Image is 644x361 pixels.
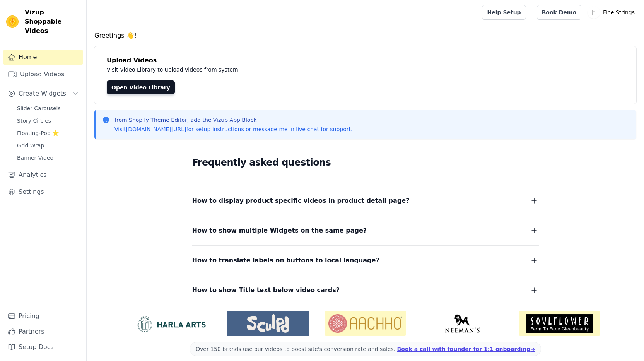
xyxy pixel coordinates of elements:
[12,140,83,151] a: Grid Wrap
[3,67,83,82] a: Upload Videos
[17,104,61,112] span: Slider Carousels
[25,8,80,36] span: Vizup Shoppable Videos
[19,89,66,98] span: Create Widgets
[94,31,636,40] h4: Greetings 👋!
[422,314,503,333] img: Neeman's
[17,142,44,149] span: Grid Wrap
[12,115,83,126] a: Story Circles
[192,225,539,236] button: How to show multiple Widgets on the same page?
[588,5,638,19] button: F Fine Strings
[107,56,624,65] h4: Upload Videos
[17,129,59,137] span: Floating-Pop ⭐
[192,155,539,170] h2: Frequently asked questions
[3,184,83,200] a: Settings
[519,311,600,336] img: Soulflower
[397,346,535,352] a: Book a call with founder for 1:1 onboarding
[482,5,526,20] a: Help Setup
[192,255,379,266] span: How to translate labels on buttons to local language?
[12,152,83,163] a: Banner Video
[192,285,539,296] button: How to show Title text below video cards?
[12,103,83,114] a: Slider Carousels
[6,15,19,28] img: Vizup
[3,308,83,324] a: Pricing
[600,5,638,19] p: Fine Strings
[3,167,83,183] a: Analytics
[192,195,539,206] button: How to display product specific videos in product detail page?
[325,311,406,336] img: Aachho
[537,5,581,20] a: Book Demo
[192,195,410,206] span: How to display product specific videos in product detail page?
[107,65,453,74] p: Visit Video Library to upload videos from system
[3,324,83,339] a: Partners
[192,225,367,236] span: How to show multiple Widgets on the same page?
[192,285,340,296] span: How to show Title text below video cards?
[592,9,596,16] text: F
[114,125,352,133] p: Visit for setup instructions or message me in live chat for support.
[192,255,539,266] button: How to translate labels on buttons to local language?
[3,86,83,101] button: Create Widgets
[114,116,352,124] p: from Shopify Theme Editor, add the Vizup App Block
[3,50,83,65] a: Home
[126,126,186,132] a: [DOMAIN_NAME][URL]
[17,154,53,162] span: Banner Video
[12,128,83,139] a: Floating-Pop ⭐
[227,314,309,333] img: Sculpd US
[3,339,83,355] a: Setup Docs
[17,117,51,125] span: Story Circles
[107,80,175,94] a: Open Video Library
[130,314,212,333] img: HarlaArts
